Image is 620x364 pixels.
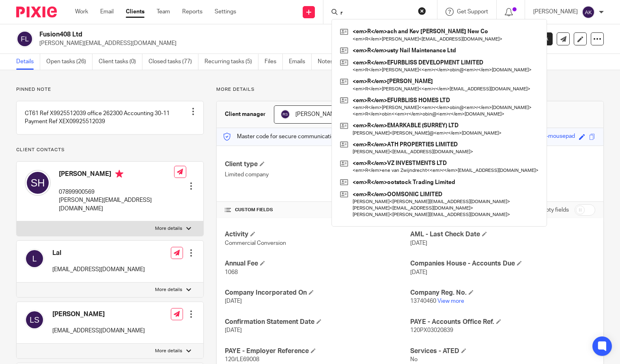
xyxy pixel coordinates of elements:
[457,9,488,15] span: Get Support
[16,86,204,93] p: Pinned note
[410,298,436,304] span: 13740460
[52,249,145,257] h4: Lal
[16,30,33,47] img: svg%3E
[215,8,236,16] a: Settings
[410,328,453,333] span: 120PX03020839
[149,54,198,70] a: Closed tasks (77)
[52,310,145,319] h4: [PERSON_NAME]
[25,310,44,330] img: svg%3E
[59,188,174,196] p: 07899900569
[99,54,142,70] a: Client tasks (0)
[289,54,312,70] a: Emails
[25,249,44,268] img: svg%3E
[39,39,493,47] p: [PERSON_NAME][EMAIL_ADDRESS][DOMAIN_NAME]
[582,6,595,19] img: svg%3E
[46,54,93,70] a: Open tasks (26)
[100,8,114,16] a: Email
[265,54,283,70] a: Files
[410,270,427,275] span: [DATE]
[25,170,51,196] img: svg%3E
[410,357,418,362] span: No
[340,10,413,17] input: Search
[318,54,347,70] a: Notes (7)
[157,8,170,16] a: Team
[225,240,286,246] span: Commercial Conversion
[225,298,242,304] span: [DATE]
[16,147,204,153] p: Client contacts
[225,347,410,355] h4: PAYE - Employer Reference
[225,289,410,297] h4: Company Incorporated On
[410,318,595,326] h4: PAYE - Accounts Office Ref.
[225,160,410,169] h4: Client type
[16,6,57,17] img: Pixie
[39,30,403,39] h2: Fusion408 Ltd
[225,357,259,362] span: 120/LE69008
[410,230,595,239] h4: AML - Last Check Date
[280,109,290,119] img: svg%3E
[59,196,174,213] p: [PERSON_NAME][EMAIL_ADDRESS][DOMAIN_NAME]
[410,347,595,355] h4: Services - ATED
[59,170,174,180] h4: [PERSON_NAME]
[225,259,410,268] h4: Annual Fee
[182,8,202,16] a: Reports
[295,111,340,117] span: [PERSON_NAME]
[126,8,144,16] a: Clients
[155,225,182,232] p: More details
[225,110,266,118] h3: Client manager
[410,289,595,297] h4: Company Reg. No.
[155,348,182,354] p: More details
[225,230,410,239] h4: Activity
[410,259,595,268] h4: Companies House - Accounts Due
[205,54,258,70] a: Recurring tasks (5)
[437,298,464,304] a: View more
[155,287,182,293] p: More details
[225,207,410,213] h4: CUSTOM FIELDS
[533,8,578,16] p: [PERSON_NAME]
[225,318,410,326] h4: Confirmation Statement Date
[223,133,363,141] p: Master code for secure communications and files
[16,54,40,70] a: Details
[418,7,426,15] button: Clear
[115,170,123,178] i: Primary
[216,86,604,93] p: More details
[410,240,427,246] span: [DATE]
[225,270,238,275] span: 1068
[225,328,242,333] span: [DATE]
[75,8,88,16] a: Work
[225,171,410,179] p: Limited company
[52,266,145,274] p: [EMAIL_ADDRESS][DOMAIN_NAME]
[52,327,145,335] p: [EMAIL_ADDRESS][DOMAIN_NAME]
